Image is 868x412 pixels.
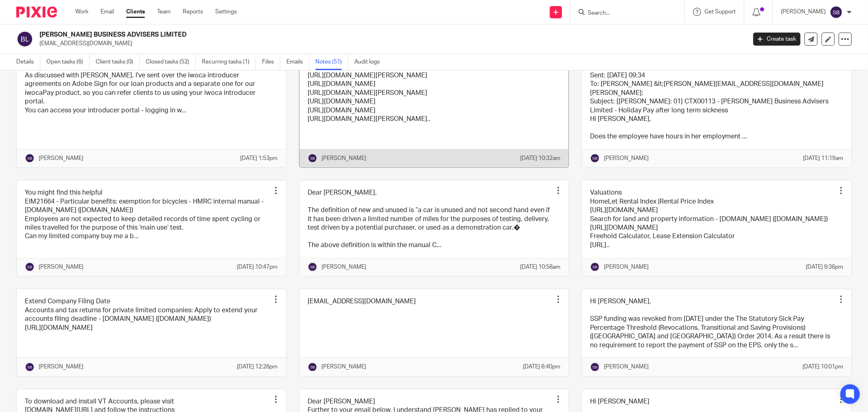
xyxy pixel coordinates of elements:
[308,362,317,372] img: svg%3E
[308,262,317,272] img: svg%3E
[315,54,348,70] a: Notes (51)
[308,153,317,163] img: svg%3E
[321,363,366,371] p: [PERSON_NAME]
[286,54,309,70] a: Emails
[96,54,140,70] a: Client tasks (0)
[46,54,90,70] a: Open tasks (6)
[604,263,649,271] p: [PERSON_NAME]
[215,8,237,16] a: Settings
[39,154,83,162] p: [PERSON_NAME]
[39,39,741,48] p: [EMAIL_ADDRESS][DOMAIN_NAME]
[590,362,600,372] img: svg%3E
[262,54,280,70] a: Files
[704,9,736,15] span: Get Support
[241,154,278,162] p: [DATE] 1:53pm
[590,262,600,272] img: svg%3E
[101,8,114,16] a: Email
[753,33,800,46] a: Create task
[16,7,57,18] img: Pixie
[39,363,83,371] p: [PERSON_NAME]
[520,263,560,271] p: [DATE] 10:58am
[183,8,203,16] a: Reports
[604,363,649,371] p: [PERSON_NAME]
[803,154,843,162] p: [DATE] 11:19am
[590,153,600,163] img: svg%3E
[321,154,366,162] p: [PERSON_NAME]
[16,54,40,70] a: Details
[830,6,843,19] img: svg%3E
[321,263,366,271] p: [PERSON_NAME]
[520,154,560,162] p: [DATE] 10:32am
[781,8,826,16] p: [PERSON_NAME]
[604,154,649,162] p: [PERSON_NAME]
[25,362,35,372] img: svg%3E
[25,262,35,272] img: svg%3E
[16,31,33,48] img: svg%3E
[75,8,88,16] a: Work
[39,263,83,271] p: [PERSON_NAME]
[39,31,601,39] h2: [PERSON_NAME] BUSINESS ADVISERS LIMITED
[354,54,386,70] a: Audit logs
[237,263,278,271] p: [DATE] 10:47pm
[587,10,660,17] input: Search
[802,363,843,371] p: [DATE] 10:01pm
[146,54,196,70] a: Closed tasks (52)
[806,263,843,271] p: [DATE] 9:36pm
[202,54,256,70] a: Recurring tasks (1)
[126,8,145,16] a: Clients
[25,153,35,163] img: svg%3E
[523,363,560,371] p: [DATE] 6:40pm
[157,8,171,16] a: Team
[237,363,278,371] p: [DATE] 12:28pm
